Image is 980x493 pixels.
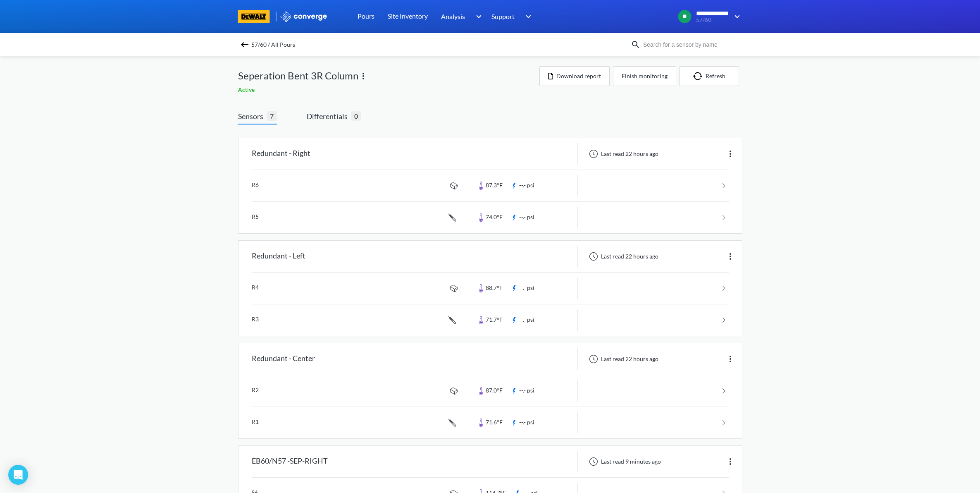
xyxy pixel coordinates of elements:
[520,12,534,22] img: downArrow.svg
[613,66,676,86] button: Finish monitoring
[238,86,256,93] span: Active
[680,66,739,86] button: Refresh
[696,17,729,23] span: 57/60
[238,10,270,23] img: branding logo
[441,11,465,22] span: Analysis
[693,72,706,80] img: icon-refresh.svg
[8,465,28,485] div: Open Intercom Messenger
[280,11,328,22] img: logo_ewhite.svg
[351,111,361,121] span: 0
[358,71,368,81] img: more.svg
[238,10,280,23] a: branding logo
[584,251,661,261] div: Last read 22 hours ago
[252,246,305,267] div: Redundant - Left
[725,251,735,261] img: more.svg
[584,457,663,467] div: Last read 9 minutes ago
[631,40,641,50] img: icon-search.svg
[725,149,735,159] img: more.svg
[252,451,328,472] div: EB60/N57 -SEP-RIGHT
[252,143,310,165] div: Redundant - Right
[240,40,250,50] img: backspace.svg
[548,73,553,79] img: icon-file.svg
[251,39,295,50] span: 57/60 / All Pours
[584,149,661,159] div: Last read 22 hours ago
[471,12,484,22] img: downArrow.svg
[641,40,741,49] input: Search for a sensor by name
[729,12,742,22] img: downArrow.svg
[539,66,610,86] button: Download report
[256,86,260,93] span: -
[238,68,358,84] span: Seperation Bent 3R Column
[307,110,351,122] span: Differentials
[584,354,661,364] div: Last read 22 hours ago
[267,111,277,121] span: 7
[238,110,267,122] span: Sensors
[725,457,735,467] img: more.svg
[252,348,315,370] div: Redundant - Center
[491,11,515,22] span: Support
[725,354,735,364] img: more.svg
